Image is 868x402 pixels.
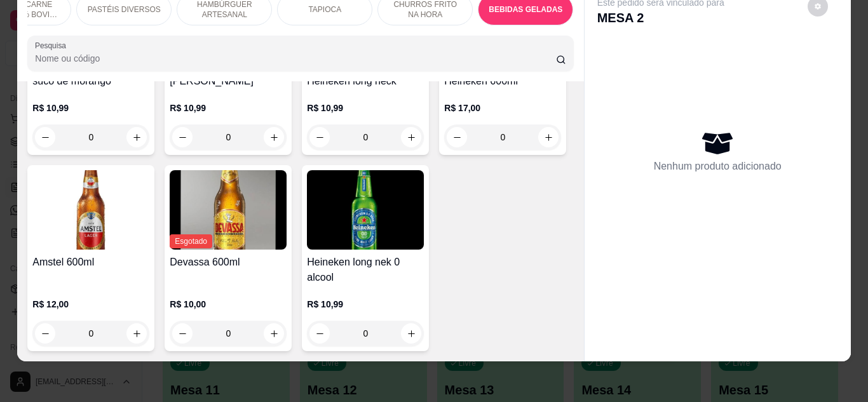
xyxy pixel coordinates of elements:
h4: Heineken long neck [307,74,424,89]
button: decrease-product-quantity [35,323,55,344]
button: decrease-product-quantity [172,323,193,344]
button: increase-product-quantity [126,127,147,147]
button: increase-product-quantity [401,323,421,344]
h4: Heineken 600ml [444,74,561,89]
button: decrease-product-quantity [35,127,55,147]
p: PASTÉIS DIVERSOS [88,4,161,15]
p: R$ 10,99 [32,102,149,114]
p: R$ 10,00 [170,298,287,311]
img: product-image [32,170,149,250]
h4: Devassa 600ml [170,255,287,270]
h4: suco de morango [32,74,149,89]
input: Pesquisa [35,52,556,65]
button: decrease-product-quantity [447,127,467,147]
p: MESA 2 [597,9,724,27]
span: Esgotado [170,234,212,248]
p: R$ 10,99 [307,298,424,311]
p: Nenhum produto adicionado [654,159,782,174]
button: increase-product-quantity [401,127,421,147]
label: Pesquisa [35,40,71,51]
img: product-image [170,170,287,250]
h4: [PERSON_NAME] [170,74,287,89]
p: R$ 10,99 [170,102,287,114]
p: R$ 12,00 [32,298,149,311]
h4: Heineken long nek 0 alcool [307,255,424,285]
button: increase-product-quantity [264,127,284,147]
button: decrease-product-quantity [309,323,330,344]
button: decrease-product-quantity [309,127,330,147]
button: increase-product-quantity [538,127,559,147]
button: increase-product-quantity [126,323,147,344]
h4: Amstel 600ml [32,255,149,270]
img: product-image [307,170,424,250]
p: BEBIDAS GELADAS [489,4,562,15]
p: R$ 17,00 [444,102,561,114]
p: R$ 10,99 [307,102,424,114]
p: TAPIOCA [308,4,341,15]
button: increase-product-quantity [264,323,284,344]
button: decrease-product-quantity [172,127,193,147]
